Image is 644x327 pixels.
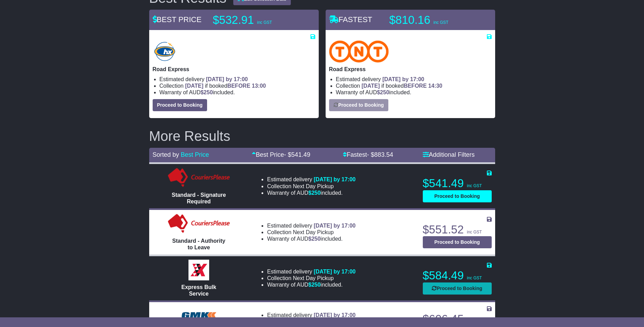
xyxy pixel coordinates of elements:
h2: More Results [149,128,495,144]
li: Collection [267,229,356,235]
button: Proceed to Booking [423,282,492,295]
li: Warranty of AUD included. [336,89,492,96]
span: inc GST [467,276,482,280]
p: Road Express [153,66,315,73]
span: Standard - Authority to Leave [172,238,225,250]
img: Hunter Express: Road Express [153,40,177,62]
span: $ [308,190,321,196]
p: $532.91 [213,13,299,27]
li: Collection [267,275,356,281]
li: Warranty of AUD included. [267,235,356,242]
span: [DATE] by 17:00 [314,223,356,229]
img: TNT Domestic: Road Express [329,40,389,62]
span: 250 [204,89,213,95]
span: inc GST [257,20,272,25]
button: Proceed to Booking [423,236,492,248]
li: Collection [267,183,356,190]
span: if booked [185,83,266,89]
span: if booked [361,83,442,89]
span: [DATE] by 17:00 [314,269,356,275]
button: Proceed to Booking [423,190,492,202]
span: $ [201,89,213,95]
span: Standard - Signature Required [172,192,226,204]
span: 541.49 [291,151,310,158]
span: [DATE] [185,83,203,89]
p: $584.49 [423,269,492,282]
a: Best Price [181,151,209,158]
img: Couriers Please: Standard - Authority to Leave [166,213,232,234]
span: 250 [380,89,389,95]
span: Next Day Pickup [293,183,334,189]
span: [DATE] by 17:00 [206,76,248,82]
span: 250 [311,190,321,196]
li: Warranty of AUD included. [160,89,315,96]
li: Warranty of AUD included. [267,281,356,288]
span: 250 [311,236,321,242]
span: [DATE] by 17:00 [314,176,356,182]
img: Couriers Please: Standard - Signature Required [166,167,232,188]
img: GMK Logistics: Express [178,306,219,327]
li: Estimated delivery [160,76,315,83]
li: Estimated delivery [267,312,374,318]
p: $810.16 [389,13,476,27]
span: [DATE] by 17:00 [382,76,425,82]
span: $ [308,236,321,242]
a: Best Price- $541.49 [252,151,310,158]
span: Sorted by [153,151,179,158]
button: Proceed to Booking [153,99,207,111]
img: Border Express: Express Bulk Service [188,260,209,280]
span: inc GST [467,230,482,234]
li: Collection [336,83,492,89]
span: 14:30 [428,83,442,89]
span: Next Day Pickup [293,229,334,235]
span: $ [308,282,321,288]
span: Next Day Pickup [293,275,334,281]
span: inc GST [433,20,448,25]
span: $ [377,89,389,95]
span: BEFORE [227,83,251,89]
span: 13:00 [252,83,266,89]
span: FASTEST [329,15,372,24]
p: $551.52 [423,223,492,237]
span: 883.54 [374,151,393,158]
li: Estimated delivery [267,268,356,275]
a: Fastest- $883.54 [343,151,393,158]
button: Proceed to Booking [329,99,388,111]
span: [DATE] by 17:00 [314,312,356,318]
span: - $ [284,151,310,158]
li: Warranty of AUD included. [267,190,356,196]
a: Additional Filters [423,151,475,158]
span: 250 [311,282,321,288]
span: - $ [367,151,393,158]
li: Estimated delivery [336,76,492,83]
span: BEFORE [404,83,427,89]
li: Collection [160,83,315,89]
p: $606.45 [423,312,492,326]
p: Road Express [329,66,492,73]
span: inc GST [467,183,482,188]
li: Estimated delivery [267,176,356,183]
span: BEST PRICE [153,15,202,24]
span: [DATE] [361,83,380,89]
li: Estimated delivery [267,222,356,229]
p: $541.49 [423,176,492,190]
span: Express Bulk Service [181,284,216,297]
